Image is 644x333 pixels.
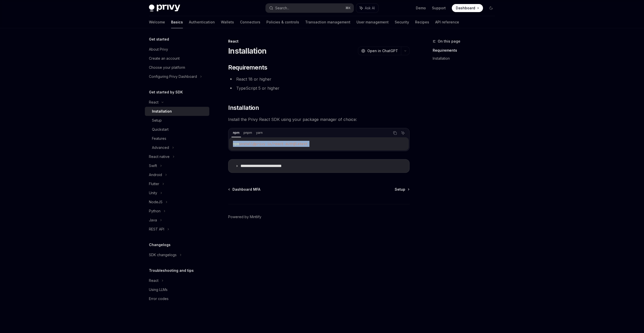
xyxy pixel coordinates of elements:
a: About Privy [145,45,209,54]
h5: Get started [149,36,169,42]
a: Choose your platform [145,63,209,72]
a: Dashboard MFA [229,187,260,192]
span: Setup [395,187,405,192]
a: Policies & controls [266,16,299,28]
span: Requirements [228,63,267,72]
button: Copy the contents from the code block [392,130,398,136]
span: Dashboard [456,6,475,11]
div: yarn [255,130,264,136]
a: Basics [171,16,183,28]
div: Python [149,208,160,214]
a: User management [356,16,389,28]
div: Error codes [149,296,169,302]
div: pnpm [242,130,254,136]
div: Choose your platform [149,64,185,71]
button: Search...⌘K [266,4,354,13]
div: About Privy [149,46,168,52]
a: Installation [145,107,209,116]
li: React 18 or higher [228,76,410,83]
div: React [149,278,158,284]
a: Powered by Mintlify [228,214,261,219]
a: Quickstart [145,125,209,134]
button: Toggle dark mode [487,4,495,12]
span: Dashboard MFA [232,187,260,192]
span: npm [233,142,239,146]
a: Error codes [145,294,209,303]
a: Authentication [189,16,215,28]
span: install [239,142,253,146]
div: Quickstart [152,126,169,132]
a: Setup [395,187,409,192]
a: Demo [416,6,426,11]
a: API reference [435,16,459,28]
span: Install the Privy React SDK using your package manager of choice: [228,116,410,123]
div: Setup [152,117,162,123]
a: Dashboard [452,4,483,12]
div: Create an account [149,55,180,61]
button: Ask AI [356,4,378,13]
a: Setup [145,116,209,125]
a: Wallets [221,16,234,28]
button: Open in ChatGPT [358,47,401,55]
a: Features [145,134,209,143]
div: Configuring Privy Dashboard [149,74,197,80]
a: Installation [433,54,499,62]
a: Recipes [415,16,429,28]
span: Ask AI [365,6,375,11]
div: Search... [275,5,289,11]
div: React [228,39,410,44]
div: npm [231,130,241,136]
button: Ask AI [400,130,406,136]
div: Advanced [152,145,169,151]
a: Create an account [145,54,209,63]
div: Unity [149,190,157,196]
a: Welcome [149,16,165,28]
span: ⌘ K [345,6,351,10]
a: Requirements [433,46,499,54]
span: On this page [438,38,460,44]
div: NodeJS [149,199,163,205]
h1: Installation [228,46,266,55]
a: Support [432,6,446,11]
div: Using LLMs [149,287,168,293]
a: Connectors [240,16,260,28]
a: Using LLMs [145,285,209,294]
div: Installation [152,108,172,114]
div: SDK changelogs [149,252,177,258]
a: Security [395,16,409,28]
div: REST API [149,226,164,232]
div: React native [149,154,170,160]
img: dark logo [149,5,180,12]
span: Open in ChatGPT [367,48,398,53]
div: Flutter [149,181,159,187]
div: Android [149,172,162,178]
span: @privy-io/react-auth@latest [253,142,307,146]
div: Swift [149,163,157,169]
div: Java [149,217,157,223]
div: React [149,99,158,105]
span: Installation [228,104,259,112]
div: Features [152,136,166,142]
a: Transaction management [305,16,350,28]
h5: Troubleshooting and tips [149,268,194,274]
li: TypeScript 5 or higher [228,85,410,92]
h5: Get started by SDK [149,89,183,95]
h5: Changelogs [149,242,171,248]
